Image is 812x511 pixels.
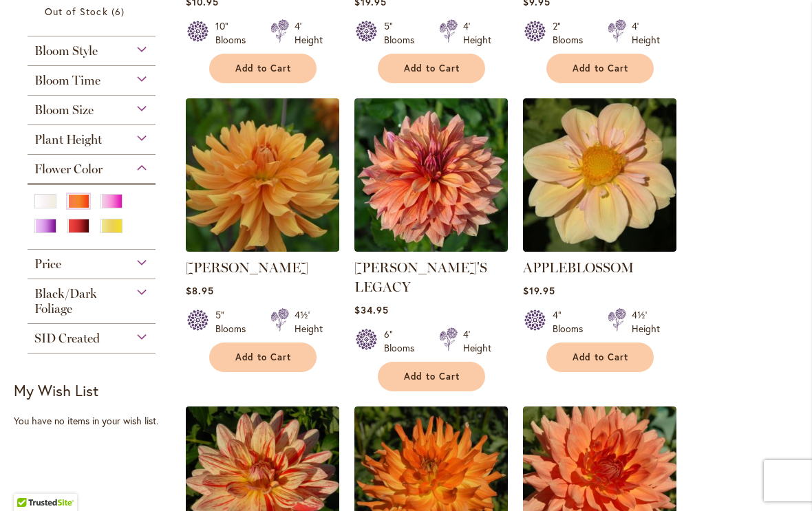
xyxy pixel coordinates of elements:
span: Black/Dark Foliage [34,286,97,316]
a: [PERSON_NAME]'S LEGACY [354,259,487,295]
span: Add to Cart [573,351,629,363]
div: 2" Blooms [553,19,591,47]
a: Out of Stock 6 [45,4,142,19]
a: ANDREW CHARLES [186,241,339,254]
img: APPLEBLOSSOM [523,98,676,252]
span: 6 [111,4,128,19]
span: SID Created [34,331,100,346]
span: Flower Color [34,162,103,177]
span: Add to Cart [235,351,292,363]
span: Out of Stock [45,5,108,18]
div: 4' Height [463,327,491,355]
img: Andy's Legacy [354,98,508,252]
span: Add to Cart [404,371,460,382]
span: Add to Cart [404,63,460,74]
a: APPLEBLOSSOM [523,241,676,254]
div: 6" Blooms [384,327,423,355]
span: Price [34,257,61,272]
a: [PERSON_NAME] [186,259,308,276]
div: 10" Blooms [215,19,254,47]
a: Andy's Legacy [354,241,508,254]
button: Add to Cart [209,54,317,83]
div: 4' Height [463,19,491,47]
div: 4½' Height [632,308,660,336]
div: You have no items in your wish list. [14,414,178,428]
span: $34.95 [354,303,389,316]
div: 4' Height [295,19,323,47]
div: 4' Height [632,19,660,47]
strong: My Wish List [14,380,98,400]
div: 4½' Height [295,308,323,336]
span: Plant Height [34,132,102,147]
span: Bloom Style [34,43,98,58]
button: Add to Cart [378,54,485,83]
div: 5" Blooms [384,19,423,47]
button: Add to Cart [209,343,317,372]
button: Add to Cart [378,362,485,391]
button: Add to Cart [546,54,654,83]
span: Add to Cart [573,63,629,74]
iframe: Launch Accessibility Center [10,462,49,501]
span: Bloom Time [34,73,100,88]
span: $8.95 [186,284,214,297]
div: 5" Blooms [215,308,254,336]
div: 4" Blooms [553,308,591,336]
button: Add to Cart [546,343,654,372]
span: Add to Cart [235,63,292,74]
img: ANDREW CHARLES [186,98,339,252]
a: APPLEBLOSSOM [523,259,634,276]
span: Bloom Size [34,102,94,118]
span: $19.95 [523,284,555,297]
